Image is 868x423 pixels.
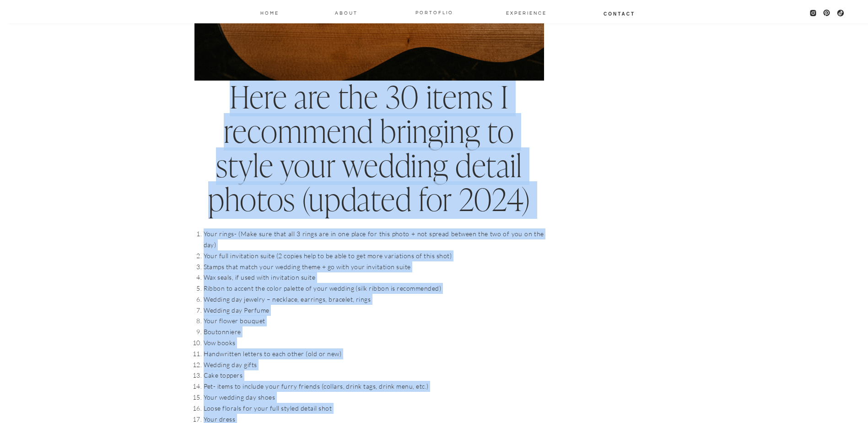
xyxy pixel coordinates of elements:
[204,315,544,326] li: Your flower bouquet
[204,337,544,348] li: Vow books
[204,250,544,261] li: Your full invitation suite (2 copies help to be able to get more variations of this shot)
[204,228,544,250] li: Your rings- (Make sure that all 3 rings are in one place for this photo + not spread between the ...
[204,294,544,305] li: Wedding day jewelry – necklace, earrings, bracelet, rings
[204,359,544,370] li: Wedding day gifts
[194,81,544,217] h2: Here are the 30 items I recommend bringing to style your wedding detail photos (updated for 2024)
[204,305,544,316] li: Wedding day Perfume
[412,8,457,16] a: PORTOFLIO
[204,370,544,381] li: Cake toppers
[603,10,636,17] a: Contact
[204,348,544,359] li: Handwritten letters to each other (old or new)
[506,9,539,16] a: EXPERIENCE
[334,9,358,16] a: About
[204,261,544,272] li: Stamps that match your wedding theme + go with your invitation suite
[204,381,544,392] li: Pet- items to include your furry friends (collars, drink tags, drink menu, etc.)
[204,326,544,337] li: Boutonniere
[204,283,544,294] li: Ribbon to accent the color palette of your wedding (silk ribbon is recommended)
[260,9,280,16] a: Home
[204,392,544,403] li: Your wedding day shoes
[204,272,544,283] li: Wax seals, if used with invitation suite
[204,403,544,414] li: Loose florals for your full styled detail shot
